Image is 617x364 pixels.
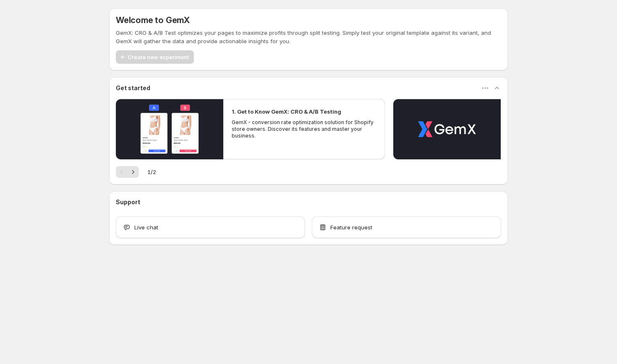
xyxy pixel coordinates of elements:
[127,166,139,178] button: Next
[147,168,156,176] span: 1 / 2
[116,15,190,25] h5: Welcome to GemX
[116,198,140,206] h3: Support
[134,223,158,231] span: Live chat
[232,119,376,139] p: GemX - conversion rate optimization solution for Shopify store owners. Discover its features and ...
[330,223,372,231] span: Feature request
[393,99,501,159] button: Play video
[232,107,341,116] h2: 1. Get to Know GemX: CRO & A/B Testing
[116,84,150,92] h3: Get started
[116,29,501,45] p: GemX: CRO & A/B Test optimizes your pages to maximize profits through split testing. Simply test ...
[116,166,139,178] nav: Pagination
[116,99,223,159] button: Play video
